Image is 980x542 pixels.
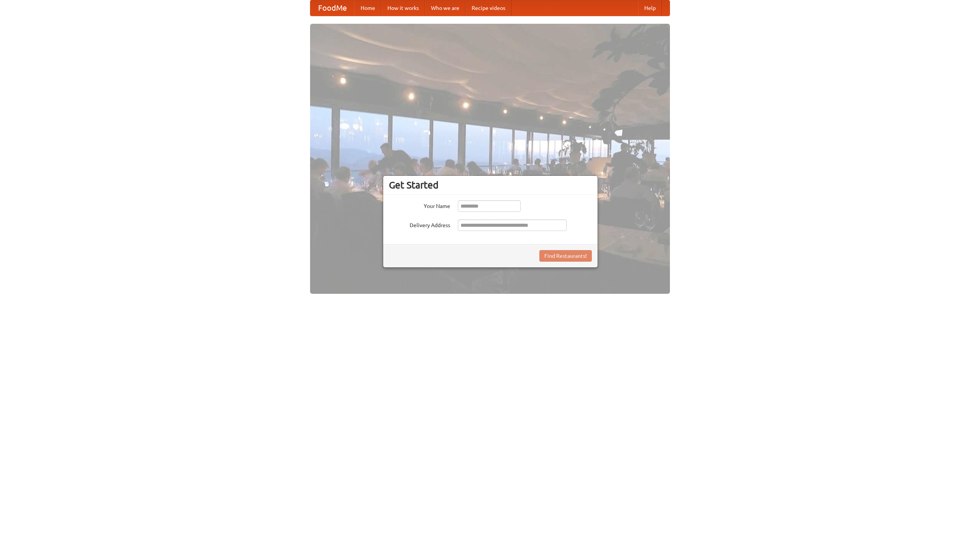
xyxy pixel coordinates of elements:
a: FoodMe [310,0,354,16]
a: How it works [381,0,425,16]
a: Recipe videos [465,0,511,16]
a: Help [638,0,662,16]
button: Find Restaurants! [539,250,592,262]
a: Home [354,0,381,16]
label: Your Name [389,200,450,210]
label: Delivery Address [389,219,450,229]
h3: Get Started [389,179,592,191]
a: Who we are [425,0,465,16]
